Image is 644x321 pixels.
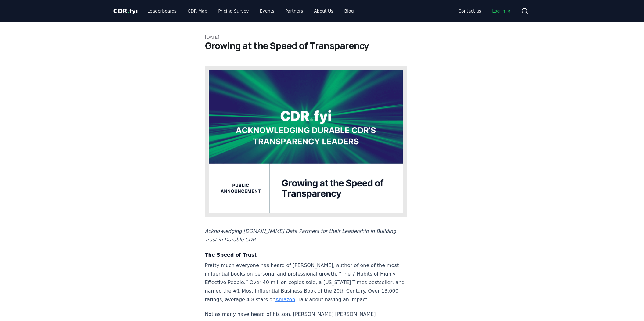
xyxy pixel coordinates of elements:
a: Leaderboards [142,5,182,16]
a: Contact us [453,5,486,16]
span: Log in [492,8,511,14]
a: Events [255,5,279,16]
em: Acknowledging [DOMAIN_NAME] Data Partners for their Leadership in Building Trust in Durable CDR [205,228,396,243]
a: About Us [309,5,338,16]
a: Log in [487,5,516,16]
p: Pretty much everyone has heard of [PERSON_NAME], author of one of the most influential books on p... [205,261,407,304]
a: CDR Map [183,5,212,16]
nav: Main [142,5,358,16]
a: Blog [340,5,359,16]
nav: Main [453,5,516,16]
a: CDR.fyi [113,7,138,15]
h1: Growing at the Speed of Transparency [205,40,439,51]
a: Amazon [275,297,295,302]
a: Partners [280,5,308,16]
p: [DATE] [205,34,439,40]
strong: The Speed of Trust [205,252,257,258]
img: blog post image [205,66,407,217]
span: CDR fyi [113,7,138,15]
a: Pricing Survey [213,5,254,16]
span: . [127,7,129,15]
